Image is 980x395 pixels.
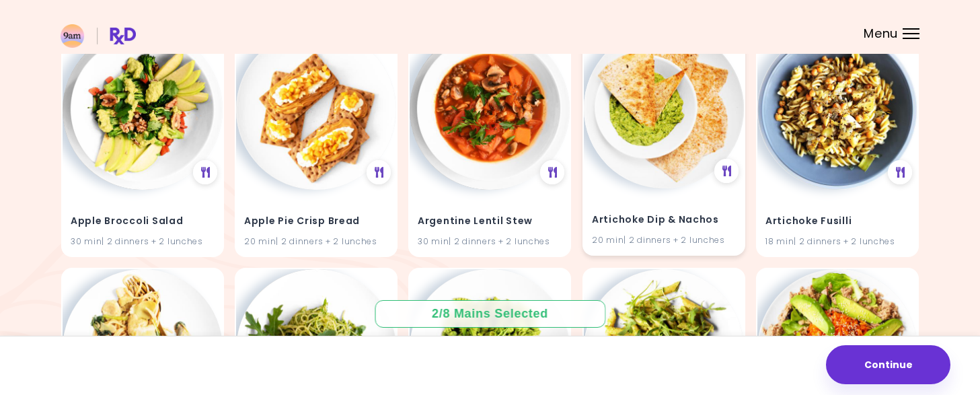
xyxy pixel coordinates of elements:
h4: Artichoke Fusilli [765,211,909,232]
div: See Meal Plan [541,160,565,184]
div: See Meal Plan [193,160,217,184]
h4: Argentine Lentil Stew [418,211,562,232]
h4: Apple Broccoli Salad [71,211,215,232]
h4: Apple Pie Crisp Bread [244,211,388,232]
div: 30 min | 2 dinners + 2 lunches [71,235,215,248]
img: RxDiet [61,24,136,48]
div: 20 min | 2 dinners + 2 lunches [592,234,736,246]
span: Menu [864,28,898,40]
div: 2 / 8 Mains Selected [422,306,558,322]
button: Continue [826,345,950,384]
h4: Artichoke Dip & Nachos [592,209,736,231]
div: See Meal Plan [367,160,391,184]
div: 20 min | 2 dinners + 2 lunches [244,235,388,248]
div: See Meal Plan [888,160,912,184]
div: See Meal Plan [714,159,739,183]
div: 18 min | 2 dinners + 2 lunches [765,235,909,248]
div: 30 min | 2 dinners + 2 lunches [418,235,562,248]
